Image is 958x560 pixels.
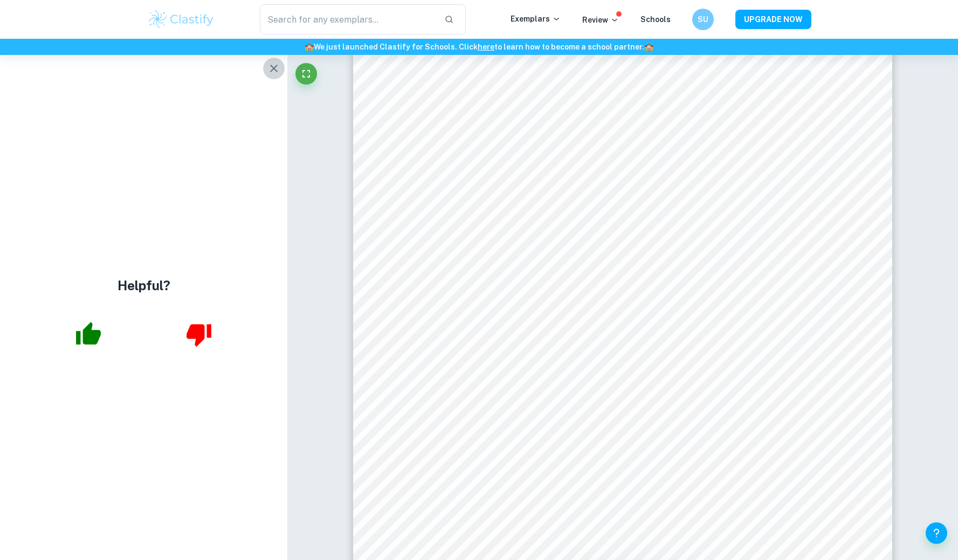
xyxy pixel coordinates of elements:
h4: Helpful? [118,276,170,295]
p: Exemplars [511,13,561,25]
img: Clastify logo [147,9,216,30]
input: Search for any exemplars... [260,4,436,34]
button: SU [692,9,714,30]
p: Review [582,14,619,26]
span: 🏫 [644,43,653,51]
h6: We just launched Clastify for Schools. Click to learn how to become a school partner. [2,41,956,53]
button: UPGRADE NOW [735,10,811,29]
a: here [478,43,494,51]
span: 🏫 [305,43,314,51]
a: Schools [640,15,671,24]
button: Help and Feedback [926,522,947,544]
button: Fullscreen [295,63,317,85]
h6: SU [697,13,709,25]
